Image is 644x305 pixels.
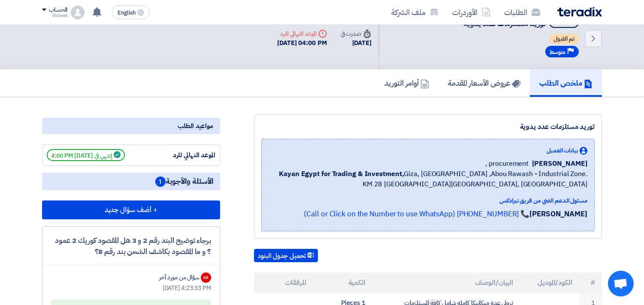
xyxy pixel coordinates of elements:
[51,235,211,257] div: برجاء توضيح البند رقم 2 و 3 هل المقصود كوريك 2 عمود ؟ و ما المقصود بكاشف الشحن بند رقم 8؟
[486,158,529,169] span: procurement ,
[155,176,166,187] span: 1
[112,6,150,19] button: English
[579,272,602,293] th: #
[313,272,372,293] th: الكمية
[254,249,318,263] button: تحميل جدول البنود
[438,69,530,97] a: عروض الأسعار المقدمة
[51,284,211,293] div: [DATE] 4:23:33 PM
[341,38,372,48] div: [DATE]
[254,272,313,293] th: المرفقات
[201,272,211,283] div: GS
[277,38,327,48] div: [DATE] 04:00 PM
[269,169,587,189] span: Giza, [GEOGRAPHIC_DATA] ,Abou Rawash - Industrial Zone. KM 28 [GEOGRAPHIC_DATA][GEOGRAPHIC_DATA],...
[269,196,587,205] div: مسئول الدعم الفني من فريق تيرادكس
[279,169,404,179] b: Kayan Egypt for Trading & Investment,
[49,6,67,14] div: الحساب
[448,78,520,88] h5: عروض الأسعار المقدمة
[550,48,565,56] span: متوسط
[42,13,67,18] div: Waleed
[375,69,438,97] a: أوامر التوريد
[151,150,215,160] div: الموعد النهائي للرد
[155,176,213,187] span: الأسئلة والأجوبة
[277,29,327,38] div: الموعد النهائي للرد
[42,118,220,134] div: مواعيد الطلب
[384,78,429,88] h5: أوامر التوريد
[71,6,85,19] img: profile_test.png
[497,2,547,22] a: الطلبات
[530,69,602,97] a: ملخص الطلب
[341,29,372,38] div: صدرت في
[547,146,578,155] span: بيانات العميل
[539,78,593,88] h5: ملخص الطلب
[608,271,634,296] div: Open chat
[372,272,520,293] th: البيان/الوصف
[553,20,574,26] div: #71439
[532,158,587,169] span: [PERSON_NAME]
[557,7,602,17] img: Teradix logo
[42,200,220,219] button: + أضف سؤال جديد
[384,2,445,22] a: ملف الشركة
[261,122,595,132] div: توريد مستلزمات عدد يدوية
[304,209,529,219] a: 📞 [PHONE_NUMBER] (Call or Click on the Number to use WhatsApp)
[159,273,199,282] div: سؤال من مورد آخر
[118,10,136,16] span: English
[445,2,497,22] a: الأوردرات
[520,272,579,293] th: الكود/الموديل
[529,209,587,219] strong: [PERSON_NAME]
[549,34,579,44] span: تم القبول
[47,149,125,161] span: إنتهي في [DATE] 4:00 PM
